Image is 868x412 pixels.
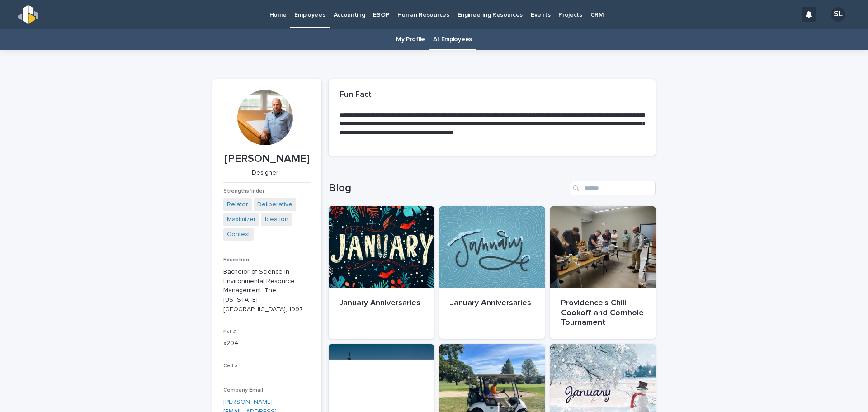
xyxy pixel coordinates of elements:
a: Deliberative [257,200,292,209]
a: Context [227,230,250,239]
a: x204 [223,340,238,346]
div: SL [831,7,845,22]
span: Education [223,257,249,263]
a: Ideation [265,215,288,224]
span: Strengthsfinder [223,189,264,194]
h2: Fun Fact [340,90,372,100]
input: Search [570,181,656,195]
p: January Anniversaries [450,298,534,308]
h1: Blog [329,182,566,195]
p: January Anniversaries [340,298,423,308]
a: Relator [227,200,248,209]
a: January Anniversaries [439,206,545,339]
a: Maximizer [227,215,256,224]
a: My Profile [396,29,425,50]
span: Cell # [223,363,238,369]
a: All Employees [433,29,472,50]
a: Providence's Chili Cookoff and Cornhole Tournament [550,206,656,339]
p: Providence's Chili Cookoff and Cornhole Tournament [561,298,645,328]
p: [PERSON_NAME] [223,152,311,166]
a: January Anniversaries [329,206,434,339]
img: s5b5MGTdWwFoU4EDV7nw [18,5,38,24]
p: Designer [223,169,307,177]
p: Bachelor of Science in Environmental Resource Management, The [US_STATE][GEOGRAPHIC_DATA], 1997 [223,267,311,314]
span: Ext # [223,329,236,335]
span: Company Email [223,388,263,393]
